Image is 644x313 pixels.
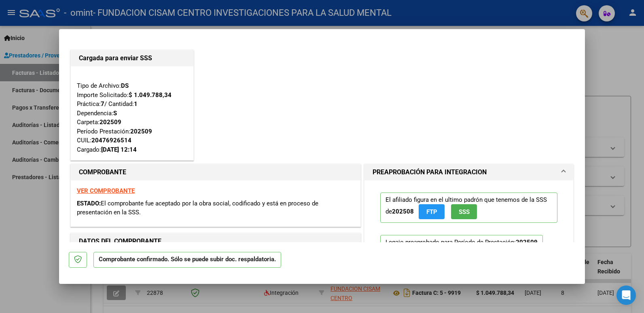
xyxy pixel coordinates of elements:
strong: [DATE] 12:14 [101,146,137,153]
span: SSS [459,208,470,216]
strong: DS [121,82,129,89]
div: Tipo de Archivo: Importe Solicitado: Práctica: / Cantidad: Dependencia: Carpeta: Período Prestaci... [77,72,187,154]
h1: Cargada para enviar SSS [79,53,185,63]
strong: 7 [101,100,104,108]
strong: 202509 [100,118,121,126]
p: Legajo preaprobado para Período de Prestación: [380,235,543,313]
p: Comprobante confirmado. Sólo se puede subir doc. respaldatoria. [93,252,281,268]
span: ESTADO: [77,200,101,207]
div: Open Intercom Messenger [616,286,636,305]
a: VER COMPROBANTE [77,187,135,195]
span: El comprobante fue aceptado por la obra social, codificado y está en proceso de presentación en l... [77,200,318,216]
mat-expansion-panel-header: PREAPROBACIÓN PARA INTEGRACION [364,164,573,180]
strong: 202508 [392,208,414,215]
strong: 1 [134,100,138,108]
h1: PREAPROBACIÓN PARA INTEGRACION [373,167,487,177]
p: El afiliado figura en el ultimo padrón que tenemos de la SSS de [380,192,557,223]
strong: 202509 [130,128,152,135]
div: 20476926514 [91,136,131,145]
strong: COMPROBANTE [79,168,126,176]
strong: 202509 [516,239,538,246]
button: SSS [451,204,477,219]
button: FTP [419,204,445,219]
span: FTP [426,208,437,216]
strong: S [113,110,117,117]
strong: $ 1.049.788,34 [129,91,172,99]
strong: DATOS DEL COMPROBANTE [79,237,161,245]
